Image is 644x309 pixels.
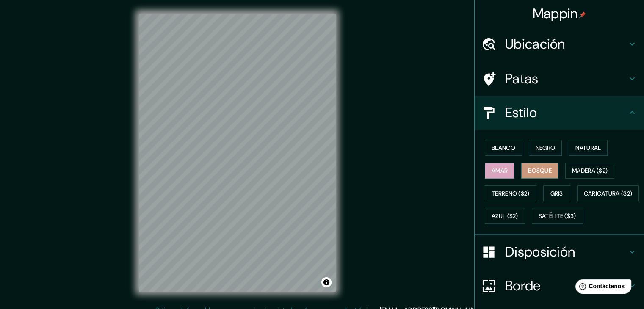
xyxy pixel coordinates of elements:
[539,212,576,220] font: Satélite ($3)
[577,185,639,201] button: Caricatura ($2)
[584,190,633,197] font: Caricatura ($2)
[569,140,608,156] button: Natural
[505,104,537,121] font: Estilo
[533,5,578,22] font: Mappin
[505,70,539,88] font: Patas
[492,167,508,174] font: Amar
[485,208,525,224] button: Azul ($2)
[505,277,541,295] font: Borde
[485,140,522,156] button: Blanco
[565,163,614,179] button: Madera ($2)
[485,185,536,201] button: Terreno ($2)
[492,144,515,152] font: Blanco
[475,96,644,130] div: Estilo
[550,190,563,197] font: Gris
[475,235,644,269] div: Disposición
[485,163,514,179] button: Amar
[321,277,332,287] button: Activar o desactivar atribución
[139,14,336,292] canvas: Mapa
[475,62,644,96] div: Patas
[529,140,562,156] button: Negro
[475,27,644,61] div: Ubicación
[528,167,552,174] font: Bosque
[579,11,586,18] img: pin-icon.png
[492,190,530,197] font: Terreno ($2)
[543,185,570,201] button: Gris
[521,163,558,179] button: Bosque
[532,208,583,224] button: Satélite ($3)
[492,212,518,220] font: Azul ($2)
[505,35,565,53] font: Ubicación
[569,276,635,300] iframe: Lanzador de widgets de ayuda
[575,144,601,152] font: Natural
[475,269,644,303] div: Borde
[536,144,556,152] font: Negro
[572,167,608,174] font: Madera ($2)
[505,243,575,261] font: Disposición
